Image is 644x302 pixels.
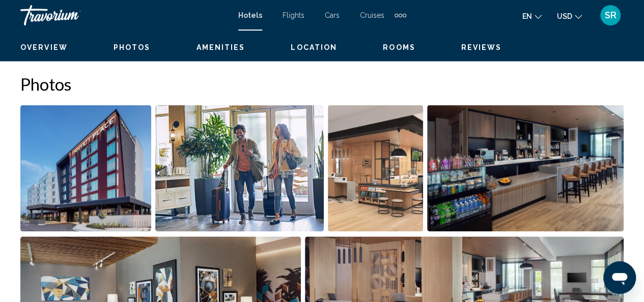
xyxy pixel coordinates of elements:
[291,43,337,52] button: Location
[603,261,636,294] iframe: Button to launch messaging window
[20,43,68,51] span: Overview
[114,43,151,51] span: Photos
[283,11,304,19] a: Flights
[605,10,617,20] span: SR
[395,7,406,23] button: Extra navigation items
[20,74,624,94] h2: Photos
[383,43,415,52] button: Rooms
[196,43,245,51] span: Amenities
[325,11,340,19] a: Cars
[360,11,384,19] a: Cruises
[20,5,228,25] a: Travorium
[155,104,324,232] button: Open full-screen image slider
[522,9,542,23] button: Change language
[461,43,502,52] button: Reviews
[328,104,423,232] button: Open full-screen image slider
[20,43,68,52] button: Overview
[597,5,624,26] button: User Menu
[20,104,151,232] button: Open full-screen image slider
[522,12,532,20] span: en
[557,12,572,20] span: USD
[427,104,624,232] button: Open full-screen image slider
[291,43,337,51] span: Location
[196,43,245,52] button: Amenities
[383,43,415,51] span: Rooms
[461,43,502,51] span: Reviews
[557,9,582,23] button: Change currency
[114,43,151,52] button: Photos
[238,11,262,19] a: Hotels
